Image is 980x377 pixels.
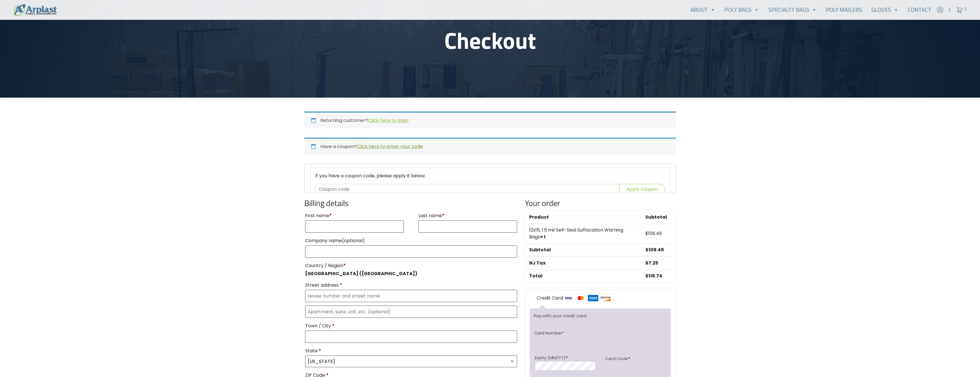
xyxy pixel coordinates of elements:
[821,4,867,15] a: Poly Mailers
[305,270,417,277] strong: [GEOGRAPHIC_DATA] ([GEOGRAPHIC_DATA])
[304,26,676,54] h1: Checkout
[526,270,641,282] th: Total
[526,244,641,256] th: Subtotal
[764,4,821,15] a: Specialty Bags
[645,273,662,279] bdi: 116.74
[305,321,517,331] label: Town / City
[534,330,564,336] label: Card Number
[305,306,517,318] input: Apartment, suite, unit, etc. (optional)
[304,198,518,208] h3: Billing details
[305,211,404,220] label: First name
[903,4,936,15] a: Contact
[686,4,720,15] a: About
[535,355,595,361] label: Expiry (MM/YY)
[304,112,676,129] div: Returning customer?
[305,236,517,245] label: Company name
[645,260,648,266] span: $
[305,261,517,270] label: Country / Region
[342,237,365,244] span: (optional)
[315,172,665,179] p: If you have a coupon code, please apply it below.
[526,257,641,269] th: NJ Tax
[619,184,665,195] button: Apply coupon
[315,184,619,195] input: Coupon code
[540,234,545,240] strong: × 1
[645,230,648,237] span: $
[305,346,517,355] label: State
[526,224,641,243] td: 12x15, 1.5 mil Self-Seal Suffocation Warning Bags
[949,6,950,13] span: |
[645,246,664,253] bdi: 109.49
[965,6,966,13] span: 1
[563,295,611,302] img: card-logos.png
[867,4,903,15] a: Gloves
[357,143,423,150] a: Click here to enter your code
[605,355,666,363] label: Card Code
[534,313,667,319] p: Pay with your credit card.
[645,260,658,266] span: 7.25
[305,281,517,290] label: Street address
[418,211,517,220] label: Last name
[14,4,57,16] img: logo
[305,290,517,302] input: House number and street name
[645,246,648,253] span: $
[526,211,641,223] th: Product
[720,4,764,15] a: Poly Bags
[642,211,675,223] th: Subtotal
[645,230,662,237] bdi: 109.49
[525,198,676,208] h3: Your order
[304,138,676,155] div: Have a coupon?
[537,295,611,302] label: Credit Card
[368,117,408,124] a: Click here to login
[645,273,648,279] span: $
